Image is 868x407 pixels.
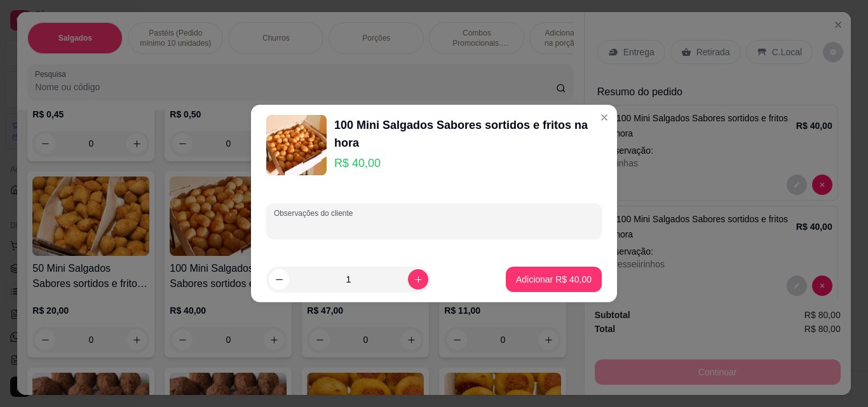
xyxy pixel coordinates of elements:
button: Adicionar R$ 40,00 [506,267,602,292]
img: product-image [266,115,327,175]
p: R$ 40,00 [334,154,602,172]
button: Close [594,107,614,128]
div: 100 Mini Salgados Sabores sortidos e fritos na hora [334,116,602,152]
button: decrease-product-quantity [269,269,289,290]
label: Observações do cliente [274,208,357,218]
button: increase-product-quantity [408,269,428,290]
p: Adicionar R$ 40,00 [516,273,592,286]
input: Observações do cliente [274,220,594,232]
